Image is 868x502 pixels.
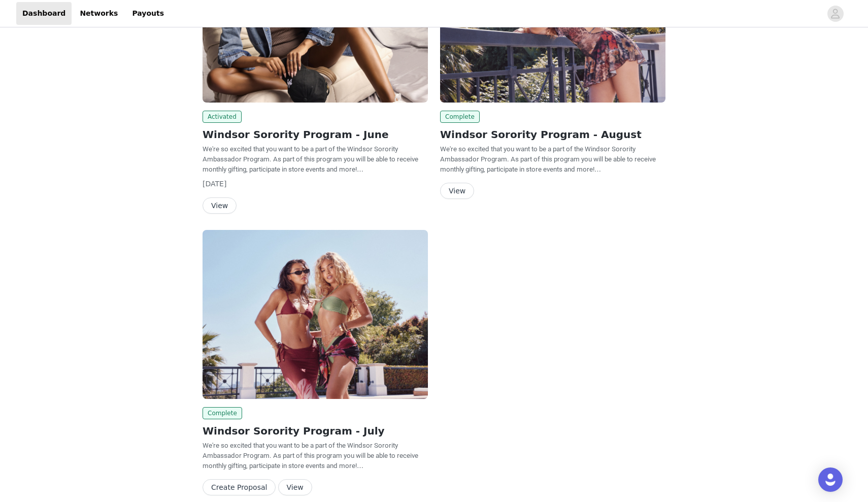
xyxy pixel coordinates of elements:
[203,111,242,123] span: Activated
[74,2,124,25] a: Networks
[203,145,418,173] span: We're so excited that you want to be a part of the Windsor Sorority Ambassador Program. As part o...
[440,183,474,199] button: View
[203,230,428,399] img: Windsor
[440,111,480,123] span: Complete
[278,479,312,495] button: View
[440,187,474,195] a: View
[818,467,843,492] div: Open Intercom Messenger
[203,442,418,470] span: We're so excited that you want to be a part of the Windsor Sorority Ambassador Program. As part o...
[203,180,226,188] span: [DATE]
[126,2,170,25] a: Payouts
[203,479,276,495] button: Create Proposal
[203,423,428,439] h2: Windsor Sorority Program - July
[440,145,656,173] span: We're so excited that you want to be a part of the Windsor Sorority Ambassador Program. As part o...
[278,484,312,491] a: View
[203,197,237,214] button: View
[440,127,665,142] h2: Windsor Sorority Program - August
[16,2,72,25] a: Dashboard
[203,127,428,142] h2: Windsor Sorority Program - June
[203,202,237,210] a: View
[830,6,840,22] div: avatar
[203,407,242,419] span: Complete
